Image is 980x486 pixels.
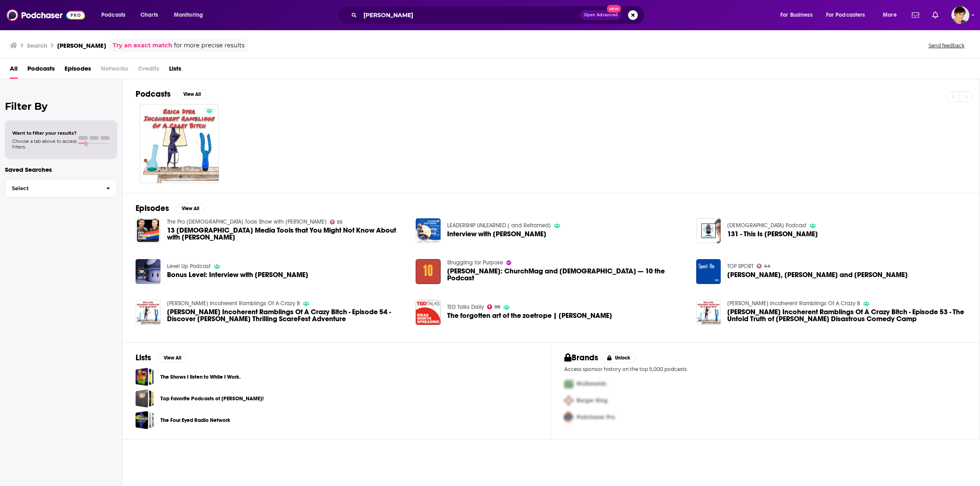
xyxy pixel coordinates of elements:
a: The Four Eyed Radio Network [136,411,154,429]
span: 99 [494,305,500,309]
img: Second Pro Logo [561,392,577,409]
p: Saved Searches [5,166,117,173]
a: Struggling for Purpose [447,259,503,266]
a: Level Up Podcast [167,263,211,270]
button: View All [158,353,187,363]
img: Erica Dyer Incoherent Ramblings Of A Crazy Bitch - Episode 54 - Discover Erica Dyer’s Thrilling S... [136,300,160,325]
span: Interview with [PERSON_NAME] [447,231,546,237]
span: Credits [138,62,159,79]
button: open menu [821,9,877,22]
a: The Shows I listen to While I Work. [160,373,241,382]
span: The forgotten art of the zoetrope | [PERSON_NAME] [447,312,612,319]
span: Podchaser Pro [577,414,615,421]
h2: Filter By [5,100,117,112]
a: All [10,62,18,79]
span: For Podcasters [826,9,865,21]
a: Charts [135,9,163,22]
button: View All [176,204,205,213]
h2: Lists [136,353,151,363]
a: Erica Dyer Incoherent Ramblings Of A Crazy B [727,300,860,307]
img: 13 Church Media Tools that You Might Not Know About with Eric Dye [136,218,160,243]
img: The forgotten art of the zoetrope | Eric Dyer [416,300,441,325]
a: TOP SPORT [727,263,753,270]
a: Eric Dye: ChurchMag and Open Church — 10 the Podcast [447,268,686,282]
a: Nick Dye, Lukhana Mzinzi and Eric Tinkler [727,271,908,278]
span: 55 [337,220,343,224]
span: for more precise results [174,41,245,50]
a: Top Favorite Podcasts of Eric Luevano! [136,389,154,408]
a: ChurchMag Podcast [727,222,806,229]
a: EpisodesView All [136,203,205,213]
button: Open AdvancedNew [580,10,621,20]
a: Show notifications dropdown [929,8,942,22]
img: Eric Dye: ChurchMag and Open Church — 10 the Podcast [416,259,441,284]
a: 44 [757,264,771,269]
h2: Podcasts [136,89,171,99]
img: Third Pro Logo [561,409,577,426]
span: [PERSON_NAME]: ChurchMag and [DEMOGRAPHIC_DATA] — 10 the Podcast [447,268,686,282]
span: Logged in as bethwouldknow [951,6,969,24]
img: First Pro Logo [561,375,577,392]
span: More [883,9,897,21]
span: Networks [101,62,128,79]
span: 131 - This Is [PERSON_NAME] [727,231,818,237]
a: Show notifications dropdown [909,8,922,22]
a: The forgotten art of the zoetrope | Eric Dyer [447,312,612,319]
h3: [PERSON_NAME] [57,42,106,49]
span: McDonalds [577,380,606,387]
span: Open Advanced [584,13,618,17]
a: Bonus Level: Interview with Eric Dye [167,271,308,278]
a: Nick Dye, Lukhana Mzinzi and Eric Tinkler [696,259,721,284]
span: Monitoring [174,9,203,21]
span: New [607,5,621,13]
a: The Shows I listen to While I Work. [136,368,154,386]
span: Charts [140,9,158,21]
a: 55 [330,220,343,224]
a: Erica Dyer Incoherent Ramblings Of A Crazy Bitch - Episode 54 - Discover Erica Dyer’s Thrilling S... [167,308,406,322]
a: Episodes [65,62,91,79]
span: Choose a tab above to access filters. [12,138,77,150]
img: User Profile [951,6,969,24]
button: Show profile menu [951,6,969,24]
a: PodcastsView All [136,89,207,99]
img: Interview with Eric Dye [416,218,441,243]
a: ListsView All [136,353,187,363]
span: Select [5,186,100,191]
span: [PERSON_NAME] Incoherent Ramblings Of A Crazy Bitch - Episode 53 - The Untold Truth of [PERSON_NA... [727,308,967,322]
a: 131 - This Is Eric Dye [696,218,721,243]
img: Podchaser - Follow, Share and Rate Podcasts [7,7,85,23]
a: Erica Dyer Incoherent Ramblings Of A Crazy B [167,300,300,307]
button: Send feedback [926,42,967,49]
p: Access sponsor history on the top 5,000 podcasts. [564,366,967,372]
button: Select [5,179,117,198]
button: open menu [96,9,136,22]
h2: Episodes [136,203,169,213]
span: Want to filter your results? [12,130,77,136]
a: Podcasts [27,62,55,79]
span: Bonus Level: Interview with [PERSON_NAME] [167,271,308,278]
span: 13 [DEMOGRAPHIC_DATA] Media Tools that You Might Not Know About with [PERSON_NAME] [167,227,406,241]
a: 131 - This Is Eric Dye [727,231,818,237]
span: [PERSON_NAME] Incoherent Ramblings Of A Crazy Bitch - Episode 54 - Discover [PERSON_NAME] Thrilli... [167,308,406,322]
a: Interview with Eric Dye [447,231,546,237]
a: Erica Dyer Incoherent Ramblings Of A Crazy Bitch - Episode 53 - The Untold Truth of Erica Dyer’s ... [696,300,721,325]
a: TED Talks Daily [447,304,484,311]
span: [PERSON_NAME], [PERSON_NAME] and [PERSON_NAME] [727,271,908,278]
a: Top Favorite Podcasts of [PERSON_NAME]! [160,394,264,403]
button: open menu [877,9,907,22]
div: Search podcasts, credits, & more... [345,6,653,24]
span: Lists [169,62,181,79]
a: The Four Eyed Radio Network [160,416,230,425]
span: 44 [764,264,771,268]
h3: Search [27,42,47,49]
